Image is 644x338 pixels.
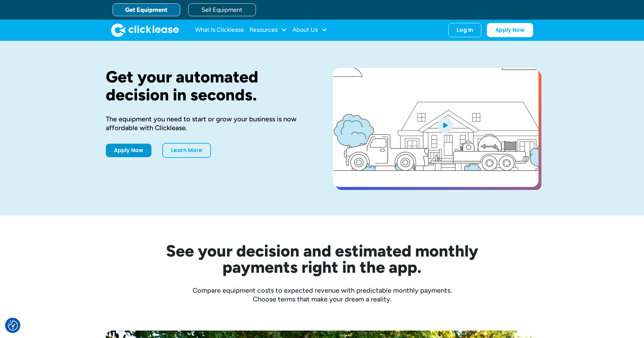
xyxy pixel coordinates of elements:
[8,320,18,331] button: Consent Preferences
[111,23,179,37] a: home
[292,23,327,37] div: About Us
[133,243,511,275] h2: See your decision and estimated monthly payments right in the app.
[106,115,311,132] div: The equipment you need to start or grow your business is now affordable with Clicklease.
[195,23,244,37] a: What Is Clicklease
[113,3,180,16] a: Get Equipment
[8,320,18,331] img: Revisit consent button
[162,143,211,158] a: Learn More
[487,23,533,37] a: Apply Now
[188,3,256,16] a: Sell Equipment
[106,144,151,157] a: Apply Now
[457,27,473,33] div: Log In
[106,286,539,304] div: Compare equipment costs to expected revenue with predictable monthly payments. Choose terms that ...
[333,68,539,187] a: open lightbox
[249,23,287,37] div: Resources
[436,116,454,135] img: Blue play button logo on a light blue circular background
[106,68,311,104] h1: Get your automated decision in seconds.
[111,23,179,37] img: Clicklease logo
